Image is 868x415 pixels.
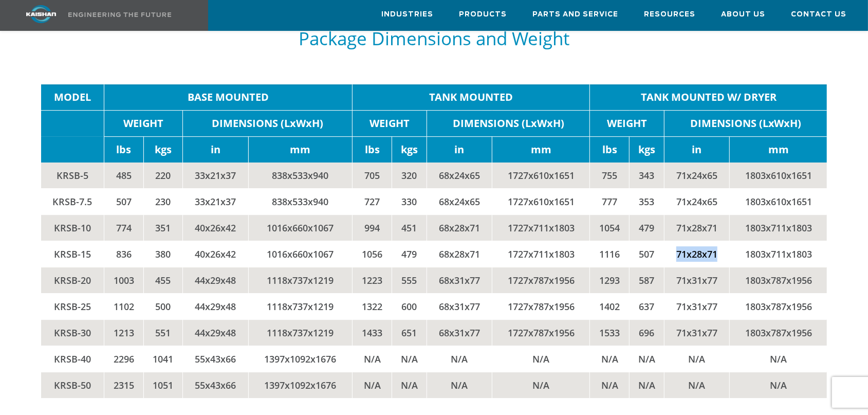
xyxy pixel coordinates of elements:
[248,267,353,293] td: 1118x737x1219
[392,346,427,372] td: N/A
[590,346,630,372] td: N/A
[459,1,507,28] a: Products
[644,9,696,21] span: Resources
[664,241,730,267] td: 71x28x71
[353,346,392,372] td: N/A
[664,214,730,241] td: 71x28x71
[104,372,143,398] td: 2315
[353,267,392,293] td: 1223
[664,188,730,214] td: 71x24x65
[427,241,492,267] td: 68x28x71
[41,372,104,398] td: KRSB-50
[722,9,766,21] span: About Us
[104,214,143,241] td: 774
[248,188,353,214] td: 838x533x940
[104,136,143,163] td: lbs
[41,293,104,319] td: KRSB-25
[590,163,630,189] td: 755
[630,346,664,372] td: N/A
[392,136,427,163] td: kgs
[730,372,827,398] td: N/A
[143,293,183,319] td: 500
[427,267,492,293] td: 68x31x77
[492,372,590,398] td: N/A
[664,136,730,163] td: in
[353,214,392,241] td: 994
[392,188,427,214] td: 330
[722,1,766,28] a: About Us
[248,319,353,346] td: 1118x737x1219
[630,319,664,346] td: 696
[104,319,143,346] td: 1213
[248,346,353,372] td: 1397x1092x1676
[730,163,827,189] td: 1803x610x1651
[353,241,392,267] td: 1056
[590,319,630,346] td: 1533
[143,267,183,293] td: 455
[104,293,143,319] td: 1102
[590,214,630,241] td: 1054
[143,346,183,372] td: 1041
[353,84,590,111] td: TANK MOUNTED
[533,9,619,21] span: Parts and Service
[791,1,847,28] a: Contact Us
[183,372,248,398] td: 55x43x66
[492,267,590,293] td: 1727x787x1956
[427,136,492,163] td: in
[183,188,248,214] td: 33x21x37
[41,319,104,346] td: KRSB-30
[492,188,590,214] td: 1727x610x1651
[392,372,427,398] td: N/A
[730,267,827,293] td: 1803x787x1956
[590,241,630,267] td: 1116
[730,346,827,372] td: N/A
[41,267,104,293] td: KRSB-20
[104,346,143,372] td: 2296
[183,346,248,372] td: 55x43x66
[143,136,183,163] td: kgs
[143,241,183,267] td: 380
[248,136,353,163] td: mm
[664,319,730,346] td: 71x31x77
[730,293,827,319] td: 1803x787x1956
[664,293,730,319] td: 71x31x77
[630,293,664,319] td: 637
[41,29,827,48] h5: Package Dimensions and Weight
[730,241,827,267] td: 1803x711x1803
[533,1,619,28] a: Parts and Service
[459,9,507,21] span: Products
[248,163,353,189] td: 838x533x940
[392,241,427,267] td: 479
[183,110,353,136] td: DIMENSIONS (LxWxH)
[791,9,847,21] span: Contact Us
[427,293,492,319] td: 68x31x77
[104,84,352,111] td: BASE MOUNTED
[630,188,664,214] td: 353
[143,214,183,241] td: 351
[392,293,427,319] td: 600
[590,188,630,214] td: 777
[492,163,590,189] td: 1727x610x1651
[730,188,827,214] td: 1803x610x1651
[730,319,827,346] td: 1803x787x1956
[183,136,248,163] td: in
[427,163,492,189] td: 68x24x65
[492,346,590,372] td: N/A
[590,136,630,163] td: lbs
[353,188,392,214] td: 727
[353,110,427,136] td: WEIGHT
[730,214,827,241] td: 1803x711x1803
[143,188,183,214] td: 230
[41,163,104,189] td: KRSB-5
[427,319,492,346] td: 68x31x77
[664,346,730,372] td: N/A
[644,1,696,28] a: Resources
[248,241,353,267] td: 1016x660x1067
[427,110,590,136] td: DIMENSIONS (LxWxH)
[492,319,590,346] td: 1727x787x1956
[590,372,630,398] td: N/A
[41,346,104,372] td: KRSB-40
[427,214,492,241] td: 68x28x71
[427,372,492,398] td: N/A
[382,9,434,21] span: Industries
